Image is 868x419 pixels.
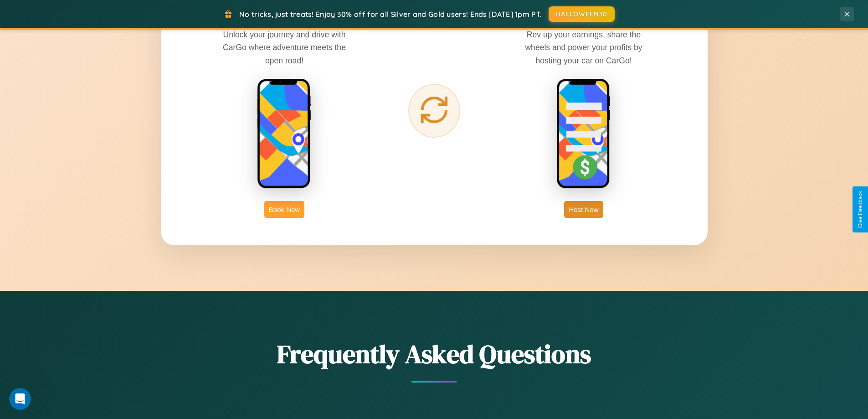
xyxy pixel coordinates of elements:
iframe: Intercom live chat [9,388,31,410]
h2: Frequently Asked Questions [161,336,708,372]
p: Rev up your earnings, share the wheels and power your profits by hosting your car on CarGo! [515,28,652,67]
p: Unlock your journey and drive with CarGo where adventure meets the open road! [216,28,353,67]
img: host phone [556,78,611,190]
span: No tricks, just treats! Enjoy 30% off for all Silver and Gold users! Ends [DATE] 1pm PT. [239,10,542,19]
button: Host Now [564,201,603,218]
div: Give Feedback [857,191,863,228]
button: HALLOWEEN30 [549,6,615,22]
button: Book Now [264,201,304,218]
img: rent phone [257,78,312,190]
